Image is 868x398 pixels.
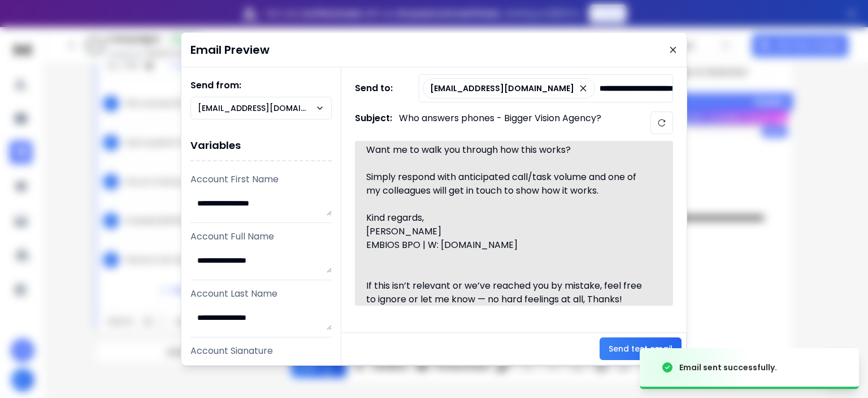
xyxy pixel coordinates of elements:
[679,362,777,373] div: Email sent successfully.
[190,287,332,301] p: Account Last Name
[190,344,332,358] p: Account Signature
[198,102,315,114] p: [EMAIL_ADDRESS][DOMAIN_NAME]
[399,112,601,134] p: Who answers phones - Bigger Vision Agency?
[190,173,332,186] p: Account First Name
[190,79,332,92] h1: Send from:
[430,83,574,94] p: [EMAIL_ADDRESS][DOMAIN_NAME]
[190,42,270,58] h1: Email Preview
[355,82,400,95] h1: Send to:
[600,337,682,360] button: Send test email
[355,112,392,134] h1: Subject:
[190,131,332,161] h1: Variables
[190,230,332,243] p: Account Full Name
